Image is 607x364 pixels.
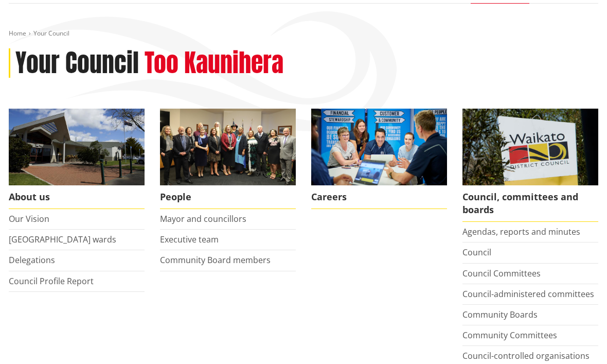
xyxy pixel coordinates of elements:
[33,29,69,38] span: Your Council
[311,109,447,210] a: Careers
[15,49,139,79] h1: Your Council
[311,109,447,186] img: Office staff in meeting - Career page
[9,255,55,266] a: Delegations
[160,109,296,186] img: 2022 Council
[160,234,219,246] a: Executive team
[462,109,598,186] img: Waikato-District-Council-sign
[9,214,49,225] a: Our Vision
[462,330,557,341] a: Community Committees
[9,186,145,210] span: About us
[462,289,594,300] a: Council-administered committees
[160,214,246,225] a: Mayor and councillors
[9,30,598,39] nav: breadcrumb
[462,247,491,258] a: Council
[145,49,283,79] h2: Too Kaunihera
[9,109,145,210] a: WDC Building 0015 About us
[462,186,598,222] span: Council, committees and boards
[9,29,26,38] a: Home
[462,309,538,321] a: Community Boards
[9,234,116,246] a: [GEOGRAPHIC_DATA] wards
[560,321,597,358] iframe: Messenger Launcher
[160,255,271,266] a: Community Board members
[311,186,447,210] span: Careers
[160,186,296,210] span: People
[462,351,590,362] a: Council-controlled organisations
[9,276,94,287] a: Council Profile Report
[160,109,296,210] a: 2022 Council People
[462,227,580,238] a: Agendas, reports and minutes
[462,109,598,222] a: Waikato-District-Council-sign Council, committees and boards
[9,109,145,186] img: WDC Building 0015
[462,268,541,280] a: Council Committees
